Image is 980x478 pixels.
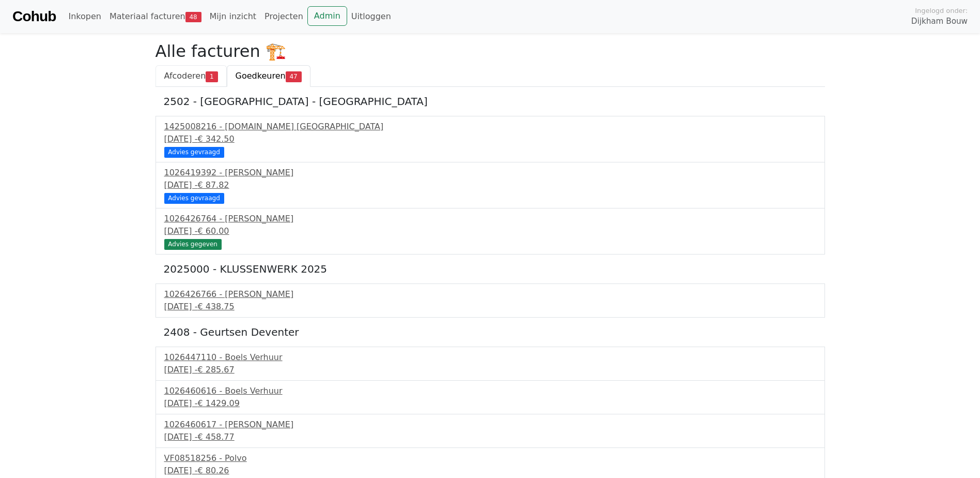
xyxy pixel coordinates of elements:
div: [DATE] - [164,431,816,443]
span: € 342.50 [197,134,234,144]
a: 1425008216 - [DOMAIN_NAME] [GEOGRAPHIC_DATA][DATE] -€ 342.50 Advies gevraagd [164,121,816,156]
div: [DATE] - [164,301,816,313]
div: 1026460617 - [PERSON_NAME] [164,419,816,431]
a: 1026447110 - Boels Verhuur[DATE] -€ 285.67 [164,351,816,376]
span: 48 [185,12,201,22]
div: [DATE] - [164,364,816,376]
h5: 2408 - Geurtsen Deventer [164,326,817,338]
span: Dijkham Bouw [911,16,968,27]
span: € 80.26 [197,466,229,475]
a: Afcoderen1 [155,65,227,87]
div: VF08518256 - Polvo [164,452,816,465]
a: VF08518256 - Polvo[DATE] -€ 80.26 [164,452,816,477]
span: € 87.82 [197,180,229,190]
a: Mijn inzicht [206,6,261,27]
span: € 60.00 [197,226,229,236]
a: 1026460616 - Boels Verhuur[DATE] -€ 1429.09 [164,385,816,410]
div: 1026447110 - Boels Verhuur [164,351,816,364]
span: 1 [206,71,217,82]
div: 1026426764 - [PERSON_NAME] [164,213,816,225]
h2: Alle facturen 🏗️ [155,41,825,61]
h5: 2025000 - KLUSSENWERK 2025 [164,263,817,275]
span: € 458.77 [197,432,234,442]
a: Materiaal facturen48 [105,6,206,27]
a: Cohub [12,4,56,29]
span: Afcoderen [164,71,206,81]
span: € 438.75 [197,302,234,311]
div: Advies gegeven [164,239,222,249]
a: 1026426766 - [PERSON_NAME][DATE] -€ 438.75 [164,288,816,313]
a: Inkopen [64,6,105,27]
div: 1026460616 - Boels Verhuur [164,385,816,397]
h5: 2502 - [GEOGRAPHIC_DATA] - [GEOGRAPHIC_DATA] [164,95,817,108]
div: [DATE] - [164,225,816,237]
span: € 1429.09 [197,398,239,408]
a: Uitloggen [347,6,395,27]
a: 1026460617 - [PERSON_NAME][DATE] -€ 458.77 [164,419,816,443]
div: 1026426766 - [PERSON_NAME] [164,288,816,301]
div: Advies gevraagd [164,193,224,203]
div: [DATE] - [164,179,816,191]
span: € 285.67 [197,365,234,375]
div: 1425008216 - [DOMAIN_NAME] [GEOGRAPHIC_DATA] [164,121,816,133]
a: Projecten [260,6,307,27]
div: [DATE] - [164,133,816,145]
span: Goedkeuren [236,71,286,81]
div: Advies gevraagd [164,147,224,157]
a: 1026426764 - [PERSON_NAME][DATE] -€ 60.00 Advies gegeven [164,213,816,248]
a: 1026419392 - [PERSON_NAME][DATE] -€ 87.82 Advies gevraagd [164,167,816,202]
a: Admin [307,6,347,26]
a: Goedkeuren47 [227,65,310,87]
span: Ingelogd onder: [915,6,968,16]
span: 47 [286,71,302,82]
div: 1026419392 - [PERSON_NAME] [164,167,816,179]
div: [DATE] - [164,465,816,477]
div: [DATE] - [164,397,816,410]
